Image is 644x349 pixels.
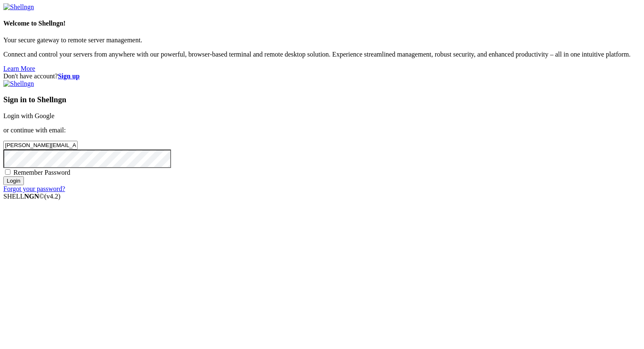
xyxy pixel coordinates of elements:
[58,72,80,80] a: Sign up
[3,112,55,119] a: Login with Google
[3,80,34,88] img: Shellngn
[3,193,60,200] span: SHELL ©
[3,36,641,44] p: Your secure gateway to remote server management.
[5,169,10,175] input: Remember Password
[3,127,641,134] p: or continue with email:
[3,141,78,150] input: Email address
[3,185,65,192] a: Forgot your password?
[3,3,34,11] img: Shellngn
[3,72,641,80] div: Don't have account?
[3,20,641,27] h4: Welcome to Shellngn!
[3,176,24,185] input: Login
[3,95,641,104] h3: Sign in to Shellngn
[3,51,641,58] p: Connect and control your servers from anywhere with our powerful, browser-based terminal and remo...
[24,193,39,200] b: NGN
[3,65,35,72] a: Learn More
[44,193,61,200] span: 4.2.0
[13,169,70,176] span: Remember Password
